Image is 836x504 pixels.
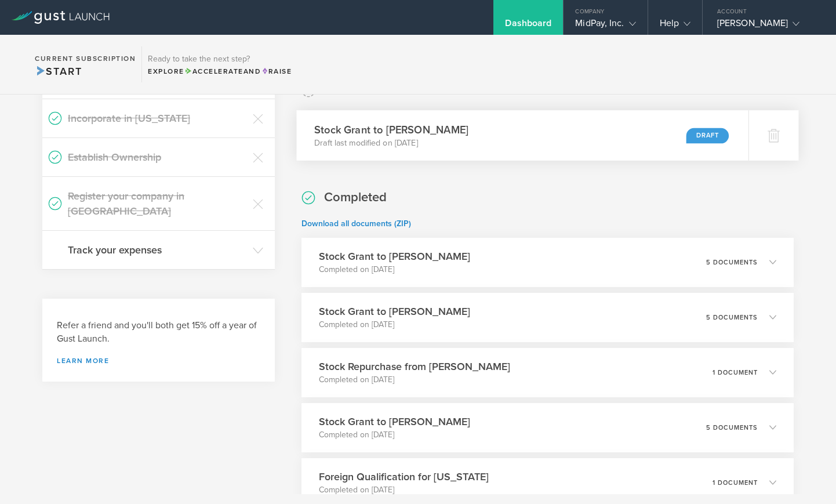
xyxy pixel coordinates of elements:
[68,188,247,219] h3: Register your company in [GEOGRAPHIC_DATA]
[314,122,468,137] h3: Stock Grant to [PERSON_NAME]
[57,357,260,364] a: Learn more
[319,319,470,331] p: Completed on [DATE]
[68,111,247,126] h3: Incorporate in [US_STATE]
[35,65,82,78] span: Start
[713,369,758,376] p: 1 document
[319,359,510,374] h3: Stock Repurchase from [PERSON_NAME]
[184,67,243,75] span: Accelerate
[319,249,470,264] h3: Stock Grant to [PERSON_NAME]
[314,137,468,148] p: Draft last modified on [DATE]
[660,17,690,35] div: Help
[713,480,758,486] p: 1 document
[184,67,261,75] span: and
[319,484,489,496] p: Completed on [DATE]
[297,110,748,161] div: Stock Grant to [PERSON_NAME]Draft last modified on [DATE]Draft
[717,17,816,35] div: [PERSON_NAME]
[141,46,297,82] div: Ready to take the next step?ExploreAccelerateandRaise
[35,55,136,62] h2: Current Subscription
[706,425,758,431] p: 5 documents
[505,17,551,35] div: Dashboard
[57,319,260,346] h3: Refer a friend and you'll both get 15% off a year of Gust Launch.
[68,150,247,165] h3: Establish Ownership
[686,128,729,143] div: Draft
[575,17,635,35] div: MidPay, Inc.
[706,259,758,266] p: 5 documents
[319,469,489,484] h3: Foreign Qualification for [US_STATE]
[319,429,470,441] p: Completed on [DATE]
[319,264,470,275] p: Completed on [DATE]
[706,314,758,321] p: 5 documents
[324,189,387,206] h2: Completed
[319,304,470,319] h3: Stock Grant to [PERSON_NAME]
[319,414,470,429] h3: Stock Grant to [PERSON_NAME]
[301,219,411,229] a: Download all documents (ZIP)
[68,242,247,258] h3: Track your expenses
[148,66,292,77] div: Explore
[148,55,292,63] h3: Ready to take the next step?
[319,374,510,386] p: Completed on [DATE]
[261,67,292,75] span: Raise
